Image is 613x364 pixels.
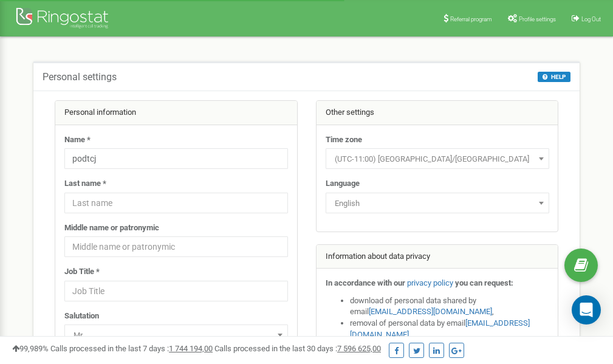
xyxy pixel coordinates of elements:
span: Profile settings [519,16,556,22]
label: Language [326,178,360,190]
div: Open Intercom Messenger [572,295,601,325]
label: Name * [64,134,91,146]
label: Salutation [64,311,99,322]
label: Time zone [326,134,362,146]
li: removal of personal data by email , [350,318,549,340]
span: 99,989% [12,344,49,353]
input: Job Title [64,281,288,301]
input: Name [64,148,288,169]
strong: you can request: [455,278,513,287]
span: Calls processed in the last 30 days : [214,344,381,353]
a: [EMAIL_ADDRESS][DOMAIN_NAME] [369,307,492,316]
span: (UTC-11:00) Pacific/Midway [326,148,549,169]
h5: Personal settings [43,72,117,83]
span: Calls processed in the last 7 days : [50,344,213,353]
u: 7 596 625,00 [337,344,381,353]
span: Referral program [450,16,492,22]
span: English [330,195,545,212]
span: (UTC-11:00) Pacific/Midway [330,151,545,168]
span: Log Out [581,16,601,22]
li: download of personal data shared by email , [350,295,549,318]
span: Mr. [69,327,284,344]
label: Last name * [64,178,106,190]
input: Middle name or patronymic [64,236,288,257]
u: 1 744 194,00 [169,344,213,353]
div: Other settings [317,101,558,125]
a: privacy policy [407,278,453,287]
input: Last name [64,193,288,213]
strong: In accordance with our [326,278,405,287]
div: Information about data privacy [317,245,558,269]
label: Job Title * [64,266,100,278]
span: English [326,193,549,213]
button: HELP [538,72,570,82]
span: Mr. [64,325,288,345]
div: Personal information [55,101,297,125]
label: Middle name or patronymic [64,222,159,234]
